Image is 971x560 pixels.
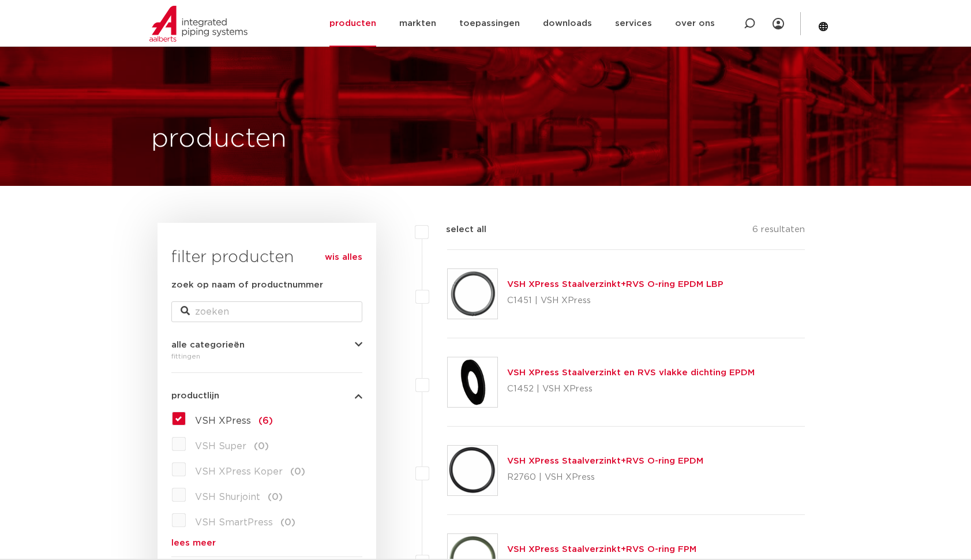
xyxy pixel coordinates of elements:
[171,539,362,547] a: lees meer
[752,223,805,241] p: 6 resultaten
[195,492,260,502] span: VSH Shurjoint
[254,442,269,451] span: (0)
[151,121,287,158] h1: producten
[195,518,273,527] span: VSH SmartPress
[448,446,497,495] img: Thumbnail for VSH XPress Staalverzinkt+RVS O-ring EPDM
[280,518,295,527] span: (0)
[507,468,703,487] p: R2760 | VSH XPress
[171,341,245,349] span: alle categorieën
[448,357,497,407] img: Thumbnail for VSH XPress Staalverzinkt en RVS vlakke dichting EPDM
[171,301,362,322] input: zoeken
[507,457,703,465] a: VSH XPress Staalverzinkt+RVS O-ring EPDM
[171,278,323,292] label: zoek op naam of productnummer
[268,492,283,502] span: (0)
[325,251,362,264] a: wis alles
[195,416,251,425] span: VSH XPress
[507,280,723,289] a: VSH XPress Staalverzinkt+RVS O-ring EPDM LBP
[171,246,362,269] h3: filter producten
[507,292,723,310] p: C1451 | VSH XPress
[507,380,755,398] p: C1452 | VSH XPress
[290,467,305,476] span: (0)
[195,442,246,451] span: VSH Super
[195,467,283,476] span: VSH XPress Koper
[171,341,362,349] button: alle categorieën
[171,391,362,400] button: productlijn
[171,391,219,400] span: productlijn
[171,349,362,363] div: fittingen
[448,269,497,319] img: Thumbnail for VSH XPress Staalverzinkt+RVS O-ring EPDM LBP
[258,416,273,425] span: (6)
[507,545,696,554] a: VSH XPress Staalverzinkt+RVS O-ring FPM
[429,223,486,237] label: select all
[507,368,755,377] a: VSH XPress Staalverzinkt en RVS vlakke dichting EPDM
